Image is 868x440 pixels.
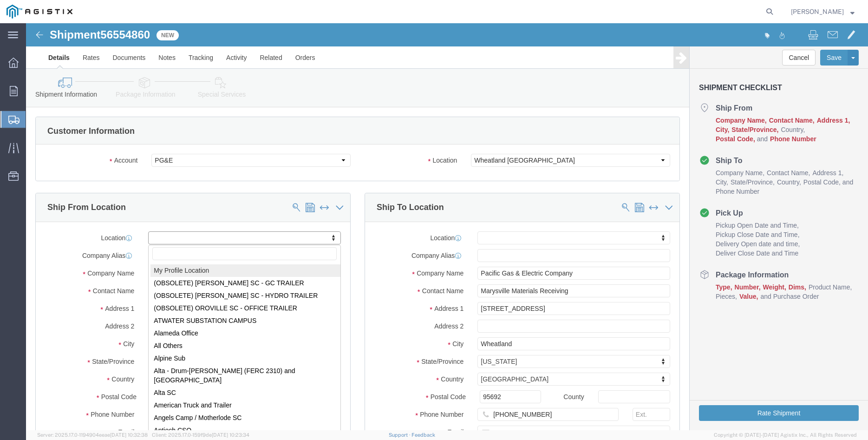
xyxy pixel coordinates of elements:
[7,5,72,19] img: logo
[37,432,148,438] span: Server: 2025.17.0-1194904eeae
[212,432,249,438] span: [DATE] 10:23:34
[26,23,868,430] iframe: FS Legacy Container
[411,432,435,438] a: Feedback
[714,431,857,439] span: Copyright © [DATE]-[DATE] Agistix Inc., All Rights Reserved
[389,432,412,438] a: Support
[110,432,148,438] span: [DATE] 10:32:38
[790,6,855,17] button: [PERSON_NAME]
[152,432,249,438] span: Client: 2025.17.0-159f9de
[791,7,844,17] span: Betty Ortiz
